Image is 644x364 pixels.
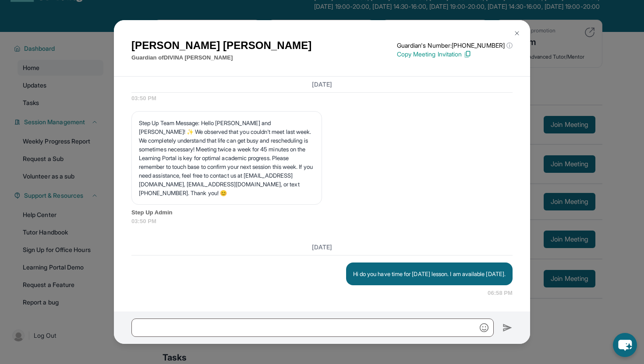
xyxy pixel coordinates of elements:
p: Guardian's Number: [PHONE_NUMBER] [397,41,513,50]
img: Copy Icon [464,50,471,58]
img: Send icon [502,322,513,333]
span: ⓘ [506,41,513,50]
p: Hi do you have time for [DATE] lesson. I am available [DATE]. [353,269,506,278]
h3: [DATE] [131,80,513,89]
h3: [DATE] [131,243,513,252]
img: Emoji [480,323,488,332]
button: chat-button [613,333,637,357]
span: 06:58 PM [488,289,513,297]
span: 03:50 PM [131,217,513,226]
h1: [PERSON_NAME] [PERSON_NAME] [131,38,311,53]
p: Copy Meeting Invitation [397,50,513,59]
img: Close Icon [513,30,520,37]
p: Step Up Team Message: Hello [PERSON_NAME] and [PERSON_NAME]! ✨ We observed that you couldn't meet... [139,119,315,197]
span: 03:50 PM [131,94,513,103]
p: Guardian of DIVINA [PERSON_NAME] [131,53,311,62]
span: Step Up Admin [131,208,513,217]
